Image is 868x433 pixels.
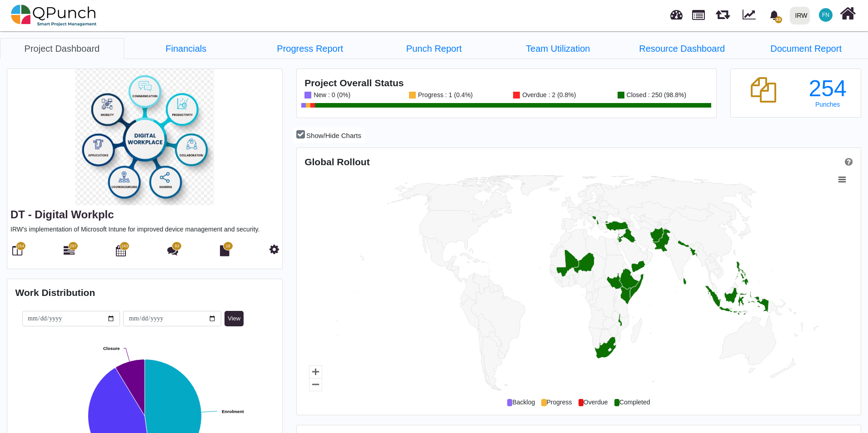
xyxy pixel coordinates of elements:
[17,243,24,250] span: 254
[10,208,114,221] a: DT - Digital Workplc
[269,244,279,255] i: Project Settings
[507,399,512,406] span: .
[815,101,840,108] span: Punches
[803,77,853,100] div: 254
[416,92,473,98] div: Progress : 1 (0.4%)
[70,243,76,250] span: 297
[64,245,75,256] i: Gantt
[692,6,705,20] span: Projects
[103,346,120,351] text: Closure
[764,0,786,29] a: bell fill33
[579,399,584,406] span: .
[116,245,126,256] i: Calendar
[309,365,322,378] g: Zoom chart
[175,243,179,250] span: 83
[372,38,496,59] a: Punch Report
[220,245,229,256] i: Document Library
[614,399,619,406] span: .
[624,92,687,98] div: Closed : 250 (98.8%)
[775,16,782,23] span: 33
[520,92,576,98] div: Overdue : 2 (0.8%)
[738,0,764,30] div: Dynamic Report
[496,38,620,59] a: Team Utilization
[306,132,361,139] span: Show/Hide Charts
[336,175,821,391] g: Country, map 1 of 1 with 216 areas.
[541,399,546,406] span: .
[803,77,853,108] a: 254 Punches
[64,249,75,256] a: 297
[795,8,808,24] div: IRW
[10,225,279,234] p: IRW's implementation of Microsoft Intune for improved device management and security.
[496,38,620,59] li: DT - Digital Workplc
[222,409,244,414] text: Enrolment
[769,10,779,20] svg: bell fill
[11,2,97,29] img: qpunch-sp.fa6292f.png
[248,38,372,59] a: Progress Report
[124,38,248,59] a: Financials
[121,243,128,250] span: 243
[670,5,683,19] span: Dashboard
[744,38,868,59] a: Document Report
[819,8,833,22] span: Francis Ndichu
[304,171,853,398] div: Chart. Highcharts interactive chart.
[115,359,145,416] path: Closure, 166%. Workload.
[12,245,22,256] i: Board
[842,157,853,167] a: Help
[304,398,853,407] div: Backlog Progress Overdue Completed
[293,128,365,143] button: Show/Hide Charts
[167,245,178,256] i: Punch Discussion
[304,77,708,89] h4: Project Overall Status
[813,0,838,30] a: FN
[311,92,350,98] div: New : 0 (0%)
[822,12,829,18] span: FN
[226,243,230,250] span: 18
[15,287,274,298] h4: Work Distribution
[840,5,856,22] i: Home
[836,173,848,186] button: View chart menu, Chart
[786,0,813,30] a: IRW
[766,7,782,23] div: Notification
[304,156,579,167] div: Global Rollout
[309,378,322,391] g: Zoom out chart
[620,38,744,59] a: Resource Dashboard
[224,311,244,326] button: View
[304,171,853,398] svg: Interactive chart
[716,5,730,20] span: Releases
